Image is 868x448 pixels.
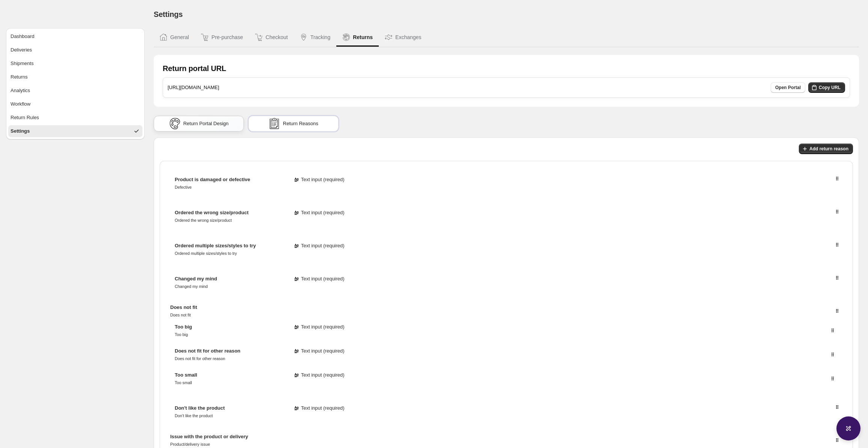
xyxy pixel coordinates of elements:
[799,144,853,154] button: Add return reason
[294,29,336,47] button: Tracking
[163,64,226,73] h1: Return portal URL
[170,313,191,317] small: Does not fit
[183,120,229,127] span: Return Portal Design
[175,284,208,289] small: Changed my mind
[11,46,32,54] span: Deliveries
[175,218,232,222] small: Ordered the wrong size/product
[201,33,209,41] img: Pre-purchase icon
[175,332,188,337] small: Too big
[293,347,345,355] div: Text input ( required )
[385,33,392,41] img: Exchanges icon
[293,371,345,379] div: Text input ( required )
[175,177,250,182] span: Product is damaged or defective
[11,87,30,94] span: Analytics
[8,44,142,56] button: Deliveries
[300,33,307,41] img: Tracking icon
[819,85,841,91] span: Copy URL
[11,33,35,40] span: Dashboard
[195,29,249,47] button: Pre-purchase
[269,118,280,129] img: reasons icon
[283,120,318,127] span: Return Reasons
[175,380,192,385] small: Too small
[175,405,225,411] span: Don't like the product
[170,442,210,446] small: Product/delivery issue
[175,413,213,418] small: Don't like the product
[175,243,256,248] span: Ordered multiple sizes/styles to try
[11,114,39,121] span: Return Rules
[771,82,805,93] a: Open Portal
[170,434,248,439] span: Issue with the product or delivery
[175,185,192,189] small: Defective
[169,118,180,129] img: portal icon
[160,33,167,41] img: General icon
[293,275,345,283] div: Text input ( required )
[11,100,30,108] span: Workflow
[336,29,379,47] button: Returns
[293,323,345,331] div: Text input ( required )
[175,372,197,378] span: Too small
[8,85,142,97] button: Analytics
[8,30,142,42] button: Dashboard
[175,251,237,256] small: Ordered multiple sizes/styles to try
[175,348,240,354] span: Does not fit for other reason
[11,60,33,67] span: Shipments
[175,324,192,330] span: Too big
[8,125,142,137] button: Settings
[293,176,345,183] div: Text input ( required )
[11,127,30,135] span: Settings
[293,209,345,216] div: Text input ( required )
[154,10,183,18] span: Settings
[808,82,845,93] button: Copy URL
[809,146,848,152] span: Add return reason
[8,112,142,124] button: Return Rules
[175,356,225,361] small: Does not fit for other reason
[293,404,345,412] div: Text input ( required )
[775,85,801,91] span: Open Portal
[342,33,350,41] img: Returns icon
[255,33,263,41] img: Checkout icon
[379,29,427,47] button: Exchanges
[170,304,197,310] span: Does not fit
[8,71,142,83] button: Returns
[8,98,142,110] button: Workflow
[168,84,219,91] h3: [URL][DOMAIN_NAME]
[175,210,248,215] span: Ordered the wrong size/product
[11,73,28,81] span: Returns
[8,58,142,70] button: Shipments
[249,29,294,47] button: Checkout
[154,29,195,47] button: General
[175,276,217,282] span: Changed my mind
[293,242,345,250] div: Text input ( required )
